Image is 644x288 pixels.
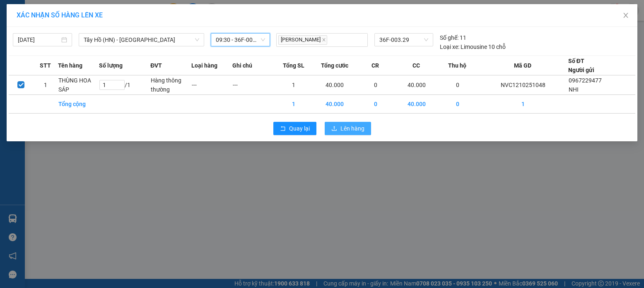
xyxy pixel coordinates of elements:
[273,122,316,135] button: rollbackQuay lại
[322,38,326,42] span: close
[440,42,506,51] div: Limousine 10 chỗ
[150,61,162,70] span: ĐVT
[355,95,396,114] td: 0
[58,75,99,95] td: THÙNG HOA SÁP
[283,61,304,70] span: Tổng SL
[622,12,629,19] span: close
[273,95,314,114] td: 1
[568,56,594,75] div: Số ĐT Người gửi
[195,37,200,42] span: down
[514,61,531,70] span: Mã GD
[9,13,48,52] img: logo
[86,24,153,33] strong: PHIẾU GỬI HÀNG
[412,61,420,70] span: CC
[321,61,348,70] span: Tổng cước
[440,42,459,51] span: Loại xe:
[280,126,286,132] span: rollback
[84,34,199,46] span: Tây Hồ (HN) - Thanh Hóa
[273,75,314,95] td: 1
[99,61,123,70] span: Số lượng
[278,35,327,45] span: [PERSON_NAME]
[191,75,232,95] td: ---
[92,35,146,41] strong: Hotline : 0889 23 23 23
[99,75,151,95] td: / 1
[478,75,568,95] td: NVC1210251048
[314,95,355,114] td: 40.000
[82,44,102,50] span: Website
[437,95,478,114] td: 0
[17,11,103,19] span: XÁC NHẬN SỐ HÀNG LÊN XE
[232,75,273,95] td: ---
[191,61,217,70] span: Loại hàng
[314,75,355,95] td: 40.000
[18,35,60,44] input: 12/10/2025
[33,75,58,95] td: 1
[437,75,478,95] td: 0
[448,61,466,70] span: Thu hộ
[478,95,568,114] td: 1
[396,95,437,114] td: 40.000
[58,61,82,70] span: Tên hàng
[58,95,99,114] td: Tổng cộng
[325,122,371,135] button: uploadLên hàng
[614,4,637,27] button: Close
[396,75,437,95] td: 40.000
[440,33,458,42] span: Số ghế:
[355,75,396,95] td: 0
[289,124,310,133] span: Quay lại
[63,14,176,23] strong: CÔNG TY TNHH VĨNH QUANG
[150,75,191,95] td: Hàng thông thường
[379,34,428,46] span: 36F-003.29
[340,124,364,133] span: Lên hàng
[40,61,51,70] span: STT
[569,86,579,93] span: NHI
[440,33,466,42] div: 11
[82,43,157,51] strong: : [DOMAIN_NAME]
[232,61,252,70] span: Ghi chú
[371,61,379,70] span: CR
[331,126,337,132] span: upload
[569,77,602,84] span: 0967229477
[216,34,265,46] span: 09:30 - 36F-003.29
